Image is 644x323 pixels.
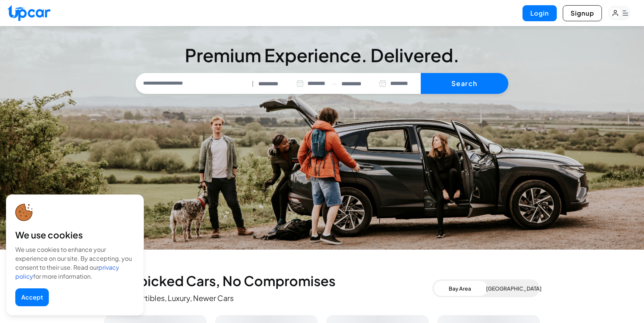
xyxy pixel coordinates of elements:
[434,281,486,296] button: Bay Area
[136,46,508,64] h3: Premium Experience. Delivered.
[332,79,337,88] span: —
[15,245,135,281] div: We use cookies to enhance your experience on our site. By accepting, you consent to their use. Re...
[252,79,254,88] span: |
[7,5,50,21] img: Upcar Logo
[15,204,33,221] img: cookie-icon.svg
[421,73,508,94] button: Search
[104,293,432,303] p: Evs, Convertibles, Luxury, Newer Cars
[15,229,135,241] div: We use cookies
[104,273,432,288] h2: Handpicked Cars, No Compromises
[15,288,49,306] button: Accept
[563,5,602,21] button: Signup
[486,281,538,296] button: [GEOGRAPHIC_DATA]
[523,5,557,21] button: Login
